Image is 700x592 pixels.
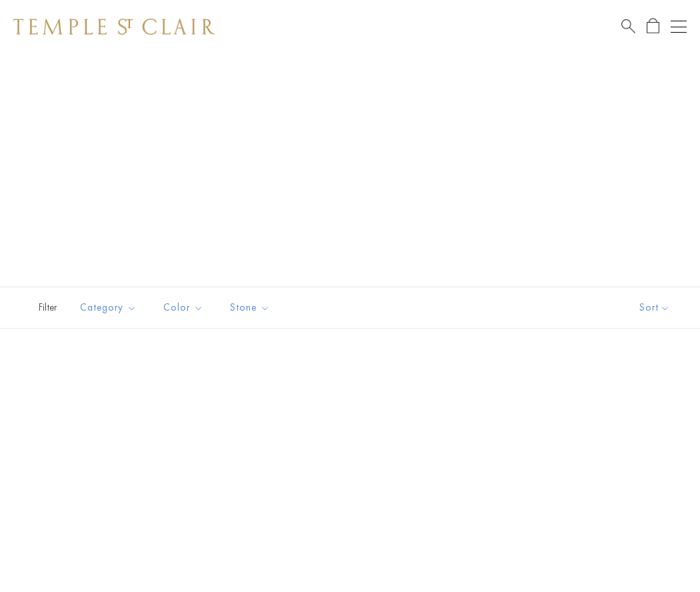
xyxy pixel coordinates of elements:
[647,18,659,35] a: Open Shopping Bag
[13,19,215,35] img: Temple St. Clair
[157,299,213,316] span: Color
[621,18,635,35] a: Search
[70,293,147,323] button: Category
[609,287,700,328] button: Show sort by
[220,293,280,323] button: Stone
[153,293,213,323] button: Color
[73,299,147,316] span: Category
[671,19,687,35] button: Open navigation
[223,299,280,316] span: Stone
